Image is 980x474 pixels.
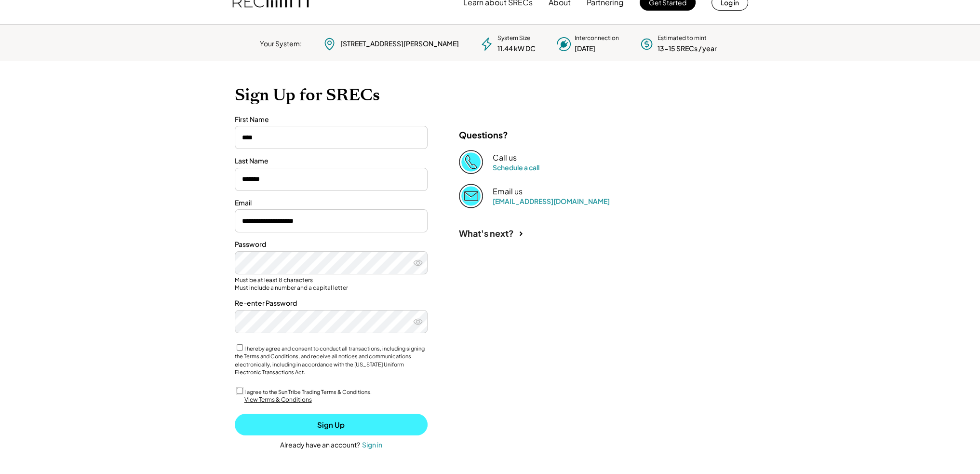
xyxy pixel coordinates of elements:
[235,198,428,208] div: Email
[459,129,508,140] div: Questions?
[658,44,717,54] div: 13-15 SRECs / year
[280,440,360,450] div: Already have an account?
[340,39,459,49] div: [STREET_ADDRESS][PERSON_NAME]
[658,34,707,42] div: Estimated to mint
[575,34,619,42] div: Interconnection
[260,39,302,49] div: Your System:
[459,150,483,174] img: Phone%20copy%403x.png
[244,389,372,395] label: I agree to the Sun Tribe Trading Terms & Conditions.
[493,153,517,163] div: Call us
[235,115,428,124] div: First Name
[235,298,428,308] div: Re-enter Password
[235,240,428,249] div: Password
[497,34,530,42] div: System Size
[497,44,536,54] div: 11.44 kW DC
[493,187,523,197] div: Email us
[235,414,428,435] button: Sign Up
[459,184,483,208] img: Email%202%403x.png
[235,156,428,166] div: Last Name
[493,197,610,205] a: [EMAIL_ADDRESS][DOMAIN_NAME]
[235,276,428,291] div: Must be at least 8 characters Must include a number and a capital letter
[493,163,539,172] a: Schedule a call
[362,440,382,449] div: Sign in
[244,396,312,404] div: View Terms & Conditions
[235,85,746,105] h1: Sign Up for SRECs
[575,44,595,54] div: [DATE]
[459,228,514,239] div: What's next?
[235,345,425,376] label: I hereby agree and consent to conduct all transactions, including signing the Terms and Condition...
